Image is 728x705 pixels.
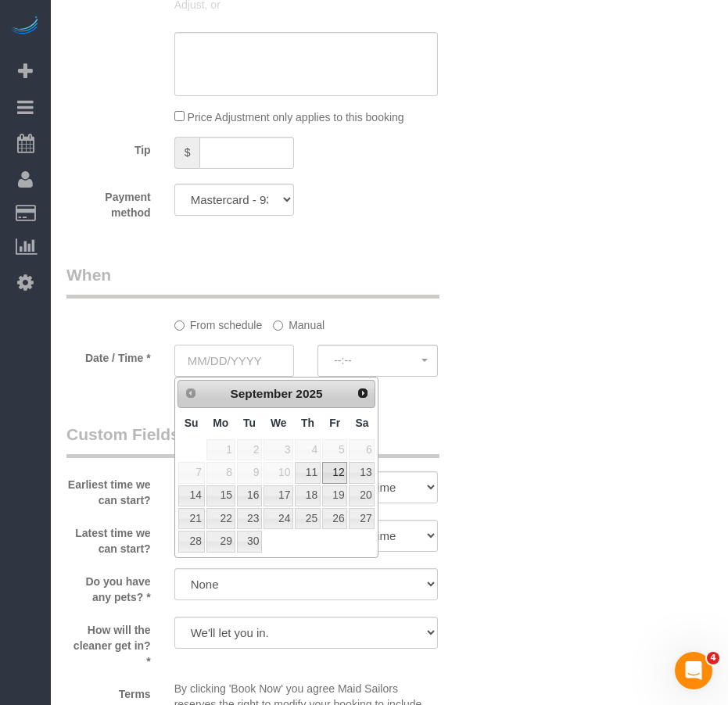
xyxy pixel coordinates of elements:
[264,508,293,529] a: 24
[301,417,314,429] span: Thursday
[295,485,321,506] a: 18
[178,531,205,552] a: 28
[317,345,438,377] button: --:--
[178,485,205,506] a: 14
[295,508,321,529] a: 25
[55,520,163,556] label: Latest time we can start?
[66,423,439,458] legend: Custom Fields
[707,652,719,664] span: 4
[55,184,163,220] label: Payment method
[55,617,163,669] label: How will the cleaner get in? *
[349,485,375,506] a: 20
[349,439,375,460] span: 6
[174,345,295,377] input: MM/DD/YYYY
[349,462,375,483] a: 13
[322,508,347,529] a: 26
[206,531,235,552] a: 29
[237,531,262,552] a: 30
[206,485,235,506] a: 15
[349,508,375,529] a: 27
[55,568,163,605] label: Do you have any pets? *
[329,417,340,429] span: Friday
[322,485,347,506] a: 19
[55,345,163,366] label: Date / Time *
[174,312,263,333] label: From schedule
[675,652,712,689] iframe: Intercom live chat
[9,16,41,38] img: Automaid Logo
[355,417,368,429] span: Saturday
[271,417,287,429] span: Wednesday
[185,387,197,399] span: Prev
[264,439,293,460] span: 3
[237,508,262,529] a: 23
[237,439,262,460] span: 2
[357,387,369,399] span: Next
[66,263,439,299] legend: When
[185,417,199,429] span: Sunday
[213,417,228,429] span: Monday
[352,382,374,404] a: Next
[295,462,321,483] a: 11
[237,462,262,483] span: 9
[206,508,235,529] a: 22
[231,387,293,400] span: September
[273,312,325,333] label: Manual
[188,111,404,123] span: Price Adjustment only applies to this booking
[174,320,185,331] input: From schedule
[237,485,262,506] a: 16
[273,320,283,331] input: Manual
[334,354,421,367] span: --:--
[264,462,293,483] span: 10
[322,439,347,460] span: 5
[174,137,200,169] span: $
[322,462,347,483] a: 12
[264,485,293,506] a: 17
[55,471,163,508] label: Earliest time we can start?
[206,462,235,483] span: 8
[178,462,205,483] span: 7
[180,382,202,404] a: Prev
[206,439,235,460] span: 1
[178,508,205,529] a: 21
[296,387,322,400] span: 2025
[243,417,256,429] span: Tuesday
[55,137,163,158] label: Tip
[295,439,321,460] span: 4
